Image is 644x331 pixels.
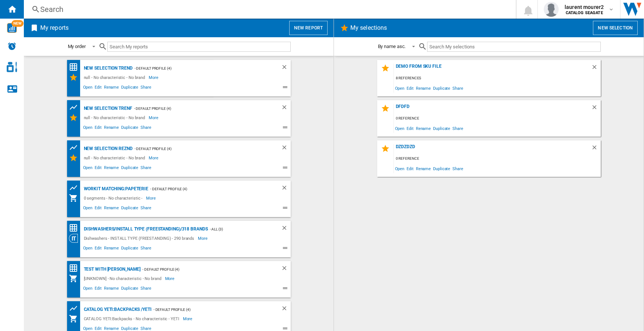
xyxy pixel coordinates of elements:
[94,285,103,294] span: Edit
[103,124,120,133] span: Rename
[139,285,152,294] span: Share
[39,21,70,35] h2: My reports
[432,123,451,133] span: Duplicate
[69,63,82,72] div: Price Matrix
[82,234,198,243] div: Dishwashers - INSTALL TYPE (FREESTANDING) - 290 brands
[94,204,103,213] span: Edit
[94,164,103,173] span: Edit
[82,144,133,153] div: New selection reznd
[103,204,120,213] span: Rename
[289,21,328,35] button: New report
[69,223,82,233] div: Price Matrix
[544,2,559,17] img: profile.jpg
[82,153,149,162] div: null - No characteristic - No brand
[394,64,591,74] div: demo from sku file
[566,10,603,15] b: CATALOG SEAGATE
[146,194,157,203] span: More
[139,164,152,173] span: Share
[139,245,152,254] span: Share
[69,103,82,112] div: Product prices grid
[139,124,152,133] span: Share
[82,194,146,203] div: 0 segments - No characteristic -
[69,234,82,243] div: Category View
[165,274,176,283] span: More
[69,73,82,82] div: My Selections
[103,285,120,294] span: Rename
[120,164,139,173] span: Duplicate
[82,305,152,314] div: CATALOG YETI:Backpacks /YETI
[432,83,451,93] span: Duplicate
[133,64,266,73] div: - Default profile (4)
[107,42,291,52] input: Search My reports
[120,285,139,294] span: Duplicate
[451,163,464,174] span: Share
[132,104,266,113] div: - Default profile (4)
[591,144,601,154] div: Delete
[451,123,464,133] span: Share
[94,245,103,254] span: Edit
[120,204,139,213] span: Duplicate
[281,225,291,234] div: Delete
[198,234,209,243] span: More
[82,124,94,133] span: Open
[69,314,82,323] div: My Assortment
[208,225,266,234] div: - ALL (3)
[405,163,415,174] span: Edit
[139,204,152,213] span: Share
[394,104,591,114] div: dfdfd
[281,64,291,73] div: Delete
[120,245,139,254] span: Duplicate
[349,21,388,35] h2: My selections
[427,42,600,52] input: Search My selections
[82,245,94,254] span: Open
[82,64,133,73] div: New selection trend
[82,84,94,93] span: Open
[12,20,23,27] span: NEW
[405,83,415,93] span: Edit
[415,83,432,93] span: Rename
[591,64,601,74] div: Delete
[82,104,132,113] div: New selection trenf
[68,44,86,49] div: My order
[82,113,149,122] div: null - No characteristic - No brand
[69,113,82,122] div: My Selections
[394,74,601,83] div: 8 references
[69,304,82,313] div: Product prices grid
[82,225,208,234] div: Dishwashers/INSTALL TYPE (FREESTANDING)/318 brands
[7,62,17,72] img: cosmetic-logo.svg
[591,104,601,114] div: Delete
[394,114,601,123] div: 0 reference
[69,183,82,192] div: Product prices grid
[593,21,638,35] button: New selection
[149,113,160,122] span: More
[394,163,406,174] span: Open
[281,144,291,153] div: Delete
[149,73,160,82] span: More
[69,274,82,283] div: My Assortment
[565,3,604,11] span: laurent mourer2
[69,264,82,273] div: Price Matrix
[281,104,291,113] div: Delete
[394,83,406,93] span: Open
[133,144,266,153] div: - Default profile (4)
[152,305,266,314] div: - Default profile (4)
[394,123,406,133] span: Open
[281,305,291,314] div: Delete
[281,184,291,194] div: Delete
[103,84,120,93] span: Rename
[149,153,160,162] span: More
[103,164,120,173] span: Rename
[451,83,464,93] span: Share
[281,265,291,274] div: Delete
[148,184,266,194] div: - Default profile (4)
[141,265,266,274] div: - Default profile (4)
[94,124,103,133] span: Edit
[82,184,149,194] div: Workit Matching:Papeterie
[69,153,82,162] div: My Selections
[415,163,432,174] span: Rename
[394,154,601,163] div: 0 reference
[378,44,406,49] div: By name asc.
[82,314,183,323] div: CATALOG YETI:Backpacks - No characteristic - YETI
[82,265,141,274] div: test with [PERSON_NAME]
[120,124,139,133] span: Duplicate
